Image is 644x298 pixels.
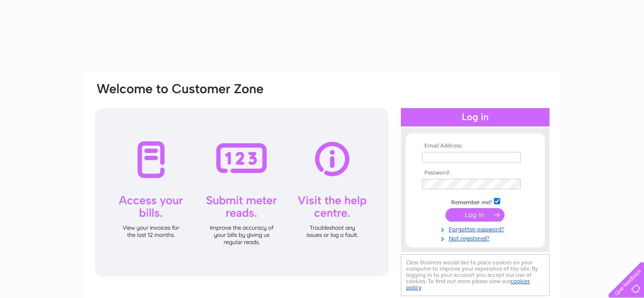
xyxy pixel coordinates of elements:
[422,233,531,242] a: Not registered?
[401,254,550,296] div: Clear Business would like to place cookies on your computer to improve your experience of the sit...
[420,170,531,176] th: Password:
[406,278,530,291] a: cookies policy
[420,197,531,206] td: Remember me?
[420,143,531,149] th: Email Address:
[422,224,531,233] a: Forgotten password?
[445,208,504,222] input: Submit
